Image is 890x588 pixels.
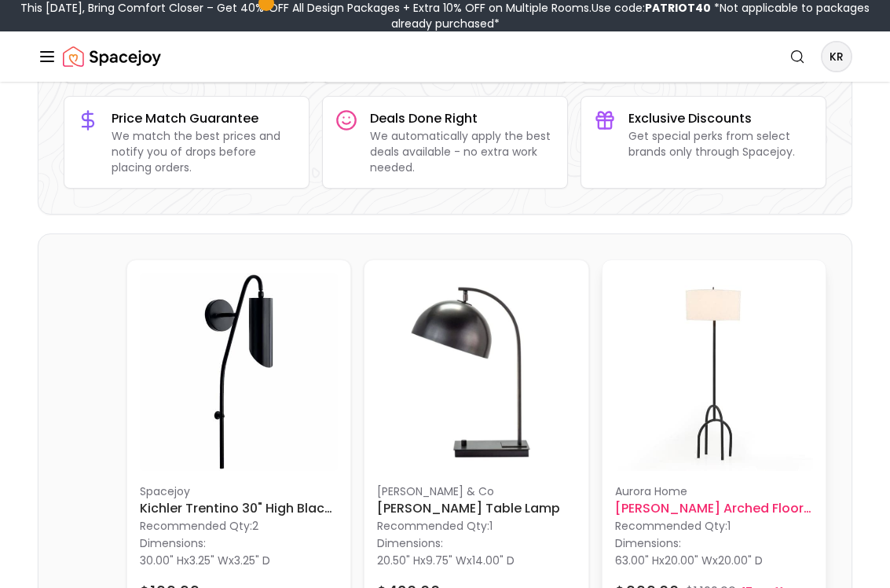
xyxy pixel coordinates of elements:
a: Spacejoy [63,41,161,72]
span: 20.00" D [718,553,763,568]
span: 63.00" H [615,553,659,568]
p: aurora home [615,483,813,499]
p: Recommended Qty: 2 [140,518,338,534]
img: Otto Table Lamp image [377,273,575,471]
p: x x [140,553,270,568]
span: 14.00" D [472,553,515,568]
p: x x [615,553,763,568]
p: Get special perks from select brands only through Spacejoy. [628,128,813,160]
p: Dimensions: [140,534,206,553]
span: 3.25" D [234,553,270,568]
nav: Global [38,31,852,82]
p: Dimensions: [615,534,681,553]
h6: [PERSON_NAME] Table Lamp [377,499,575,518]
h3: Exclusive Discounts [628,109,813,128]
span: 30.00" H [140,553,184,568]
img: Spacejoy Logo [63,41,161,72]
span: 20.00" W [665,553,712,568]
p: We match the best prices and notify you of drops before placing orders. [112,128,296,175]
h3: Price Match Guarantee [112,109,296,128]
button: KR [821,41,852,72]
p: Recommended Qty: 1 [615,518,813,534]
h3: Deals Done Right [370,109,555,128]
span: 20.50" H [377,553,420,568]
span: KR [822,42,851,71]
img: Kichler Trentino 30" High Black Plug-In Wall Sconce image [140,273,338,471]
p: Recommended Qty: 1 [377,518,575,534]
p: Spacejoy [140,483,338,499]
p: Dimensions: [377,534,443,553]
p: [PERSON_NAME] & Co [377,483,575,499]
img: Ryland Arched Floor Lamp image [615,273,813,471]
h6: [PERSON_NAME] Arched Floor Lamp [615,499,813,518]
span: 3.25" W [189,553,229,568]
h6: Kichler Trentino 30" High Black Plug-In Wall Sconce [140,499,338,518]
p: x x [377,553,515,568]
p: We automatically apply the best deals available - no extra work needed. [370,128,555,175]
span: 9.75" W [426,553,467,568]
